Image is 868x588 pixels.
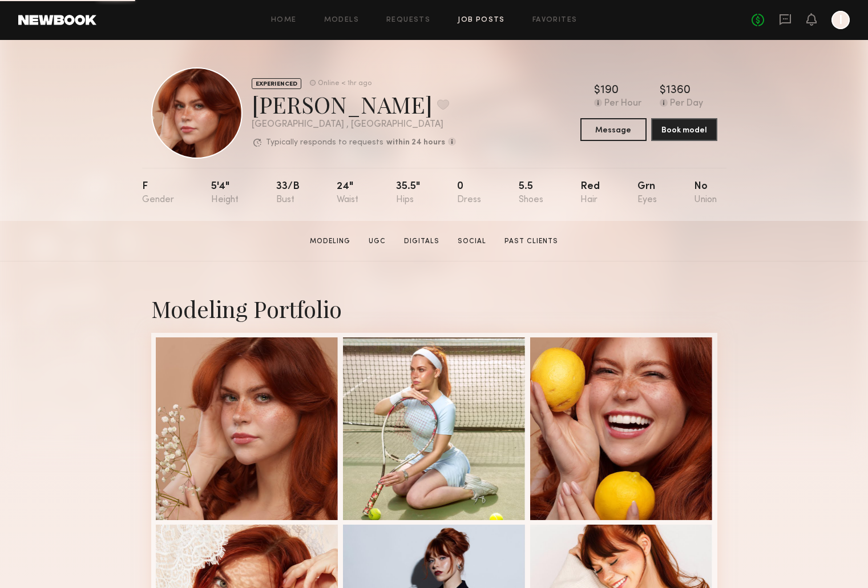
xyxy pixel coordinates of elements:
[396,182,420,205] div: 35.5"
[337,182,358,205] div: 24"
[670,99,703,109] div: Per Day
[580,182,600,205] div: Red
[666,85,691,96] div: 1360
[324,17,359,24] a: Models
[211,182,239,205] div: 5'4"
[580,118,647,141] button: Message
[453,236,491,247] a: Social
[694,182,717,205] div: No
[660,85,666,96] div: $
[271,17,297,24] a: Home
[305,236,355,247] a: Modeling
[831,11,850,29] a: I
[386,17,430,24] a: Requests
[364,236,390,247] a: UGC
[594,85,600,96] div: $
[532,17,578,24] a: Favorites
[457,182,481,205] div: 0
[252,120,456,130] div: [GEOGRAPHIC_DATA] , [GEOGRAPHIC_DATA]
[386,139,445,147] b: within 24 hours
[252,78,301,89] div: EXPERIENCED
[318,80,372,87] div: Online < 1hr ago
[651,118,717,141] button: Book model
[500,236,563,247] a: Past Clients
[151,293,717,324] div: Modeling Portfolio
[252,89,456,119] div: [PERSON_NAME]
[458,17,505,24] a: Job Posts
[266,139,383,147] p: Typically responds to requests
[399,236,444,247] a: Digitals
[519,182,543,205] div: 5.5
[276,182,300,205] div: 33/b
[600,85,619,96] div: 190
[604,99,641,109] div: Per Hour
[637,182,657,205] div: Grn
[142,182,174,205] div: F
